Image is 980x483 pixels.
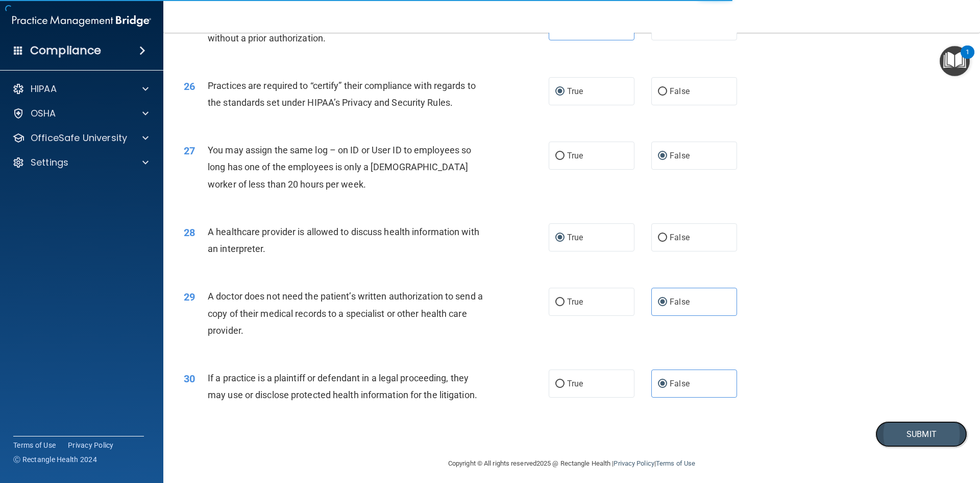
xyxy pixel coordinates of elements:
span: If a practice is a plaintiff or defendant in a legal proceeding, they may use or disclose protect... [208,373,477,400]
span: False [670,151,690,160]
span: False [670,379,690,388]
input: True [555,234,565,242]
a: Settings [12,156,149,169]
p: Settings [31,156,68,169]
span: False [670,86,690,96]
a: Terms of Use [656,459,695,467]
span: 27 [184,145,195,157]
span: True [567,151,583,160]
a: OfficeSafe University [12,132,149,144]
input: False [658,298,667,306]
input: False [658,380,667,388]
span: Ⓒ Rectangle Health 2024 [13,454,97,465]
div: 1 [966,52,969,65]
span: True [567,297,583,307]
span: True [567,379,583,388]
span: False [670,233,690,242]
a: Privacy Policy [614,459,654,467]
div: Copyright © All rights reserved 2025 @ Rectangle Health | | [385,447,758,480]
button: Submit [875,421,967,447]
input: True [555,380,565,388]
input: False [658,152,667,160]
span: 26 [184,80,195,93]
iframe: Drift Widget Chat Controller [929,412,968,451]
span: True [567,233,583,242]
span: A healthcare provider is allowed to discuss health information with an interpreter. [208,226,479,254]
input: True [555,152,565,160]
input: True [555,298,565,306]
span: Appointment reminders are allowed under the HIPAA Privacy Rule without a prior authorization. [208,15,477,43]
span: You may assign the same log – on ID or User ID to employees so long has one of the employees is o... [208,145,471,189]
input: False [658,88,667,96]
img: PMB logo [12,11,151,31]
p: OSHA [31,107,56,120]
input: False [658,234,667,242]
button: Open Resource Center, 1 new notification [940,46,970,76]
span: A doctor does not need the patient’s written authorization to send a copy of their medical record... [208,291,483,335]
a: Terms of Use [13,440,56,450]
a: HIPAA [12,83,149,95]
span: 30 [184,373,195,385]
span: 29 [184,291,195,303]
input: True [555,88,565,96]
span: Practices are required to “certify” their compliance with regards to the standards set under HIPA... [208,80,476,108]
span: 28 [184,226,195,239]
p: HIPAA [31,83,57,95]
a: OSHA [12,107,149,120]
h4: Compliance [30,43,101,58]
a: Privacy Policy [68,440,114,450]
span: True [567,86,583,96]
span: False [670,297,690,307]
p: OfficeSafe University [31,132,127,144]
